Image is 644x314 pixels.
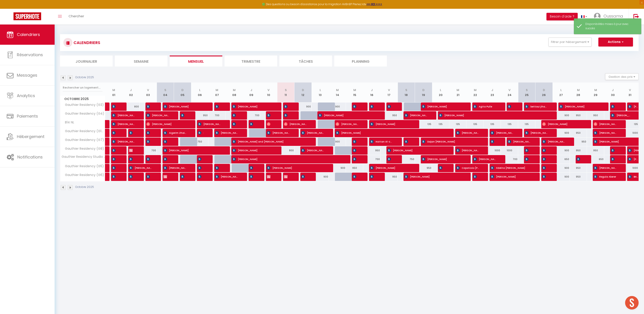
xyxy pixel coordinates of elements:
span: غرم الله الزهراني [112,102,118,111]
span: Ildelita [PERSON_NAME] [490,164,531,172]
li: Planning [334,56,387,67]
th: 22 [466,82,484,102]
span: [PERSON_NAME] [215,129,238,137]
div: 900 [553,173,570,181]
span: [PERSON_NAME] [129,146,135,155]
div: 700 [501,155,518,163]
th: 17 [381,82,398,102]
span: [PERSON_NAME] [404,137,410,146]
div: 900 [329,138,346,146]
th: 09 [243,82,260,102]
div: 650 [587,155,604,163]
span: Gauthier Residency (G10) [61,129,106,134]
div: 700 [363,155,381,163]
span: [PERSON_NAME] [284,111,290,120]
div: 750 [398,155,415,163]
abbr: J [612,88,614,92]
div: 700 [243,111,260,120]
span: [PERSON_NAME] [232,146,273,155]
abbr: D [302,88,304,92]
th: 19 [415,82,432,102]
span: [PERSON_NAME] [490,129,514,137]
img: ... [594,13,601,20]
div: 950 [570,146,587,155]
span: [PERSON_NAME] [594,129,617,137]
button: Besoin d'aide ? [546,13,578,20]
span: [PERSON_NAME] [163,102,204,111]
abbr: M [336,88,339,92]
div: 950 [587,146,604,155]
span: [PERSON_NAME] [163,137,169,146]
a: ... Oussama [591,9,629,24]
span: Hattan Al-zahrani [370,137,393,146]
div: 950 [381,173,398,181]
div: 135 [518,120,535,128]
a: RIM MAZZOUR [105,120,107,129]
div: 950 [570,129,587,137]
span: [PERSON_NAME] [163,172,169,181]
span: [PERSON_NAME] [146,120,187,128]
img: logout [633,14,639,19]
span: [PERSON_NAME] [181,172,187,181]
th: 24 [501,82,518,102]
span: Hébergement [17,134,45,139]
abbr: S [526,88,528,92]
th: 23 [484,82,501,102]
span: [PERSON_NAME] [284,102,290,111]
th: 18 [398,82,415,102]
span: [PERSON_NAME] [422,155,462,163]
span: [PERSON_NAME] [542,172,548,181]
div: 135 [484,120,501,128]
div: 1000 [484,146,501,155]
span: [PERSON_NAME] [301,146,324,155]
abbr: M [474,88,477,92]
span: Gauthier Residency Studio (G1) [61,155,106,158]
span: [PERSON_NAME] [404,111,428,120]
span: [PERSON_NAME] [232,102,273,111]
span: Aigerim Zhaiymbet [163,129,187,137]
h3: CALENDRIERS [72,38,100,48]
abbr: L [199,88,201,92]
abbr: V [147,88,149,92]
span: [PERSON_NAME] [370,120,410,128]
th: 03 [140,82,157,102]
abbr: S [164,88,166,92]
div: 800 [277,146,294,155]
div: 135 [415,120,432,128]
th: 07 [208,82,226,102]
div: 1000 [621,164,639,172]
span: [PERSON_NAME] [232,155,342,163]
span: Gauthier Residency (G4) [61,111,105,116]
div: 650 [553,155,570,163]
span: [PERSON_NAME] [525,155,531,163]
th: 01 [105,82,123,102]
div: 900 [553,164,570,172]
span: [PERSON_NAME] [353,155,359,163]
abbr: J [130,88,132,92]
th: 25 [518,82,535,102]
span: [PERSON_NAME] [542,146,548,155]
span: [PERSON_NAME] [611,146,617,155]
div: 950 [191,111,208,120]
span: B14 NL [61,120,78,125]
span: [PERSON_NAME] [129,172,135,181]
span: Réservations [17,52,43,58]
span: [PERSON_NAME] [163,155,169,163]
span: BHISS MHAMAD [628,172,638,181]
th: 14 [329,82,346,102]
span: [PERSON_NAME] [508,102,513,111]
span: [PERSON_NAME] [112,172,118,181]
span: [PERSON_NAME] [301,129,324,137]
span: Sofiene AIT ALLA [198,164,204,172]
span: [PERSON_NAME] [370,102,376,111]
span: [PERSON_NAME] [387,155,393,163]
abbr: L [560,88,562,92]
span: [PERSON_NAME] [198,120,221,128]
span: [PERSON_NAME] [250,164,255,172]
div: 800 [122,102,140,111]
abbr: J [371,88,373,92]
img: Super Booking [13,12,41,20]
span: [PERSON_NAME] PARIS [353,146,359,155]
th: 06 [191,82,208,102]
span: [PERSON_NAME] [611,111,632,120]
